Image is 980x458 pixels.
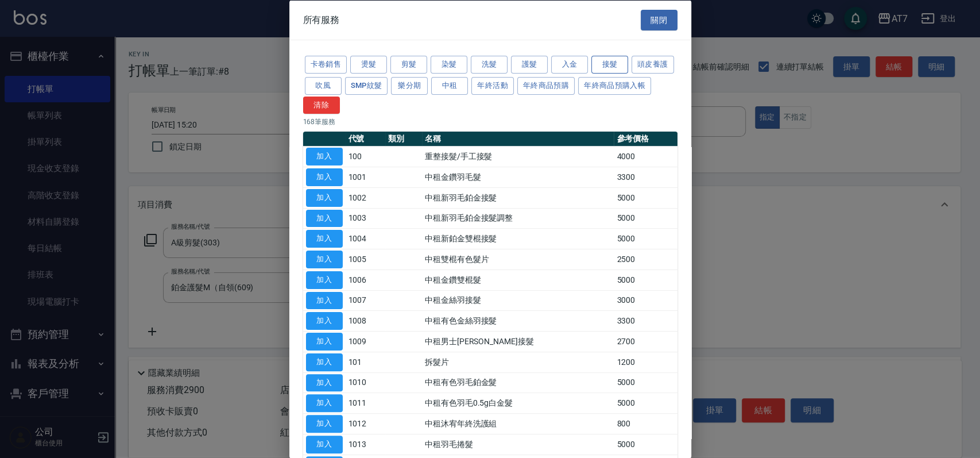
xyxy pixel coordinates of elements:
[346,167,386,187] td: 1001
[303,14,340,25] span: 所有服務
[306,291,343,309] button: 加入
[471,76,514,94] button: 年終活動
[422,310,614,331] td: 中租有色金絲羽接髮
[431,76,468,94] button: 中租
[614,146,677,167] td: 4000
[346,290,386,311] td: 1007
[422,331,614,352] td: 中租男士[PERSON_NAME]接髮
[306,374,343,391] button: 加入
[614,331,677,352] td: 2700
[578,76,651,94] button: 年終商品預購入帳
[422,290,614,311] td: 中租金絲羽接髮
[614,352,677,372] td: 1200
[303,96,340,114] button: 清除
[306,209,343,227] button: 加入
[614,372,677,393] td: 5000
[305,76,342,94] button: 吹風
[306,394,343,412] button: 加入
[306,353,343,371] button: 加入
[390,56,427,74] button: 剪髮
[614,270,677,290] td: 5000
[346,352,386,372] td: 101
[614,208,677,229] td: 5000
[422,187,614,208] td: 中租新羽毛鉑金接髮
[306,188,343,206] button: 加入
[422,132,614,147] th: 名稱
[551,56,588,74] button: 入金
[303,117,677,127] p: 168 筆服務
[346,331,386,352] td: 1009
[422,434,614,455] td: 中租羽毛捲髮
[614,290,677,311] td: 3000
[614,310,677,331] td: 3300
[632,56,674,74] button: 頭皮養護
[614,132,677,147] th: 參考價格
[614,434,677,455] td: 5000
[422,413,614,434] td: 中租沐宥年終洗護組
[422,352,614,372] td: 拆髮片
[306,415,343,433] button: 加入
[614,392,677,413] td: 5000
[422,372,614,393] td: 中租有色羽毛鉑金髮
[346,372,386,393] td: 1010
[422,208,614,229] td: 中租新羽毛鉑金接髮調整
[614,228,677,249] td: 5000
[306,148,343,166] button: 加入
[346,208,386,229] td: 1003
[511,56,548,74] button: 護髮
[346,270,386,290] td: 1006
[306,168,343,186] button: 加入
[614,249,677,270] td: 2500
[422,228,614,249] td: 中租新鉑金雙棍接髮
[422,167,614,187] td: 中租金鑽羽毛髮
[422,270,614,290] td: 中租金鑽雙棍髮
[306,251,343,268] button: 加入
[614,187,677,208] td: 5000
[306,312,343,330] button: 加入
[641,9,677,30] button: 關閉
[614,413,677,434] td: 800
[346,187,386,208] td: 1002
[306,435,343,453] button: 加入
[614,167,677,187] td: 3300
[346,434,386,455] td: 1013
[385,132,421,147] th: 類別
[346,228,386,249] td: 1004
[306,333,343,351] button: 加入
[346,392,386,413] td: 1011
[305,56,347,74] button: 卡卷銷售
[422,392,614,413] td: 中租有色羽毛0.5g白金髮
[346,132,386,147] th: 代號
[422,146,614,167] td: 重整接髮/手工接髮
[346,310,386,331] td: 1008
[517,76,575,94] button: 年終商品預購
[471,56,508,74] button: 洗髮
[346,413,386,434] td: 1012
[591,56,628,74] button: 接髮
[306,230,343,248] button: 加入
[350,56,387,74] button: 燙髮
[422,249,614,270] td: 中租雙棍有色髮片
[346,249,386,270] td: 1005
[391,76,428,94] button: 樂分期
[345,76,388,94] button: SMP紋髮
[306,271,343,288] button: 加入
[346,146,386,167] td: 100
[431,56,467,74] button: 染髮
